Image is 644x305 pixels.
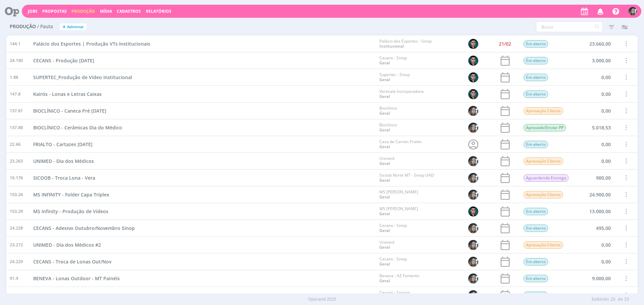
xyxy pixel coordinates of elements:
[379,223,407,233] div: Cecans - Sinop
[379,273,419,283] div: Beneva - AZ Fomento
[524,258,548,265] span: Em aberto
[10,208,23,215] span: 153.29
[10,191,23,198] span: 153.26
[10,175,23,181] span: 19.176
[40,9,69,14] button: Propostas
[379,43,404,49] a: Institucional
[379,278,390,284] a: Geral
[574,220,614,236] div: 495,00
[574,36,614,52] div: 23.660,00
[468,106,478,116] img: A
[33,124,122,131] span: BIOCLÍNICO - Cerâmicas Dia do Médico
[468,156,478,166] img: A
[117,8,141,14] span: Cadastros
[468,123,478,133] img: A
[10,292,18,299] span: 39.8
[574,170,614,186] div: 900,00
[524,208,548,215] span: Em aberto
[524,191,563,198] span: Aprovação Cliente
[10,74,18,81] span: 1.88
[379,206,418,216] div: MS [PERSON_NAME]
[33,158,94,165] a: UNIMED - Dia dos Médicos
[379,173,434,183] div: Sicoob Norte MT - Sinop UAD
[33,107,106,114] a: BIOCLÍNICO - Caneca Pré [DATE]
[574,69,614,85] div: 0,00
[379,110,390,116] a: Geral
[379,127,390,133] a: Geral
[33,191,109,198] span: MS INFINITY - Folder Capa Triplex
[60,23,87,30] button: +Adicionar
[536,21,603,32] input: Busca
[629,7,637,15] img: A
[10,258,23,265] span: 24.229
[379,60,390,66] a: Geral
[37,24,53,29] span: / Pauta
[468,173,478,183] img: A
[524,90,548,98] span: Em aberto
[10,225,23,232] span: 24.228
[574,153,614,169] div: 0,00
[10,24,36,29] span: Produção
[574,119,614,136] div: 5.018,53
[524,57,548,64] span: Em aberto
[33,141,93,148] a: FRIALTO - Cartazes [DATE]
[524,225,548,232] span: Em aberto
[115,9,143,14] button: Cadastros
[524,292,548,299] span: Em aberto
[26,9,40,14] button: Jobs
[62,23,66,30] span: +
[379,89,424,99] div: Verticale Incorporadora
[33,57,94,64] a: CECANS - Produção [DATE]
[10,141,20,148] span: 22.66
[379,39,432,49] div: Palácio dos Esportes - Sinop
[33,292,138,299] a: CECANS - Adesivo Outubro/Novembro Sorriso
[379,257,407,266] div: Cecans - Sinop
[10,41,20,47] span: 144.1
[468,273,478,284] img: A
[468,206,478,217] img: J
[379,139,422,149] div: Casa de Carnes Frialto
[33,141,93,147] span: FRIALTO - Cartazes [DATE]
[33,124,122,131] a: BIOCLÍNICO - Cerâmicas Dia do Médico
[33,191,109,198] a: MS INFINITY - Folder Capa Triplex
[33,40,150,47] a: Palácio dos Esportes | Produção VTs Institucionais
[628,5,637,17] button: A
[379,290,410,300] div: Cecans - Sorriso
[28,8,38,14] a: Jobs
[468,190,478,200] img: A
[379,240,394,250] div: Unimed
[10,124,23,131] span: 137.88
[574,52,614,69] div: 3.000,00
[524,107,563,115] span: Aprovação Cliente
[524,174,569,182] span: Aguardando Entrega
[10,242,23,248] span: 23.272
[379,261,390,267] a: Geral
[574,136,614,152] div: 0,00
[69,9,97,14] button: Produção
[33,174,95,181] a: SICOOB - Troca Lona - Vera
[524,158,563,165] span: Aprovação Cliente
[33,292,138,298] span: CECANS - Adesivo Outubro/Novembro Sorriso
[624,296,629,303] span: 23
[379,123,397,132] div: Bioclínico
[379,190,418,199] div: MS [PERSON_NAME]
[468,257,478,267] img: A
[574,103,614,119] div: 0,00
[146,8,171,14] a: Relatórios
[468,72,478,82] img: J
[468,240,478,250] img: A
[379,161,390,166] a: Geral
[524,141,548,148] span: Em aberto
[33,242,101,248] span: UNIMED - Dia dos Médicos #2
[574,186,614,203] div: 24.900,00
[10,158,23,165] span: 23.263
[379,94,390,99] a: Geral
[379,156,394,166] div: Unimed
[33,91,102,97] span: Kairós - Lonas e Letras Caixas
[42,8,67,14] a: Propostas
[524,40,548,48] span: Em aberto
[468,223,478,233] img: A
[33,57,94,64] span: CECANS - Produção [DATE]
[499,42,511,46] div: 21/02
[379,72,410,82] div: Supertec - Sinop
